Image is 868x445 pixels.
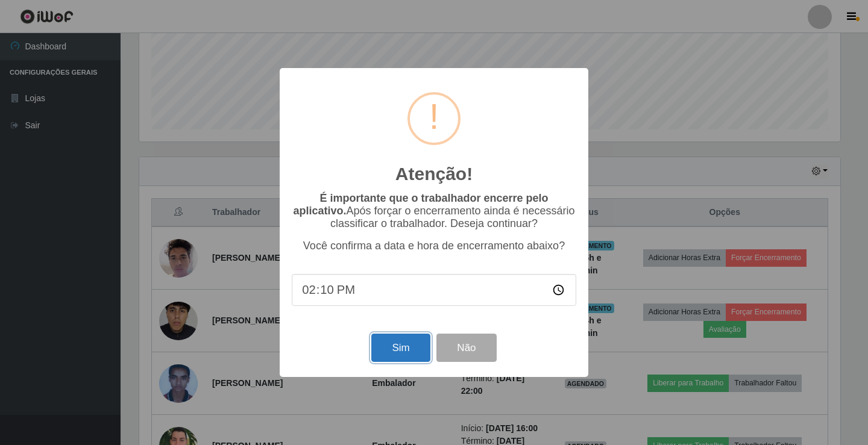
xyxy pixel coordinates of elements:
[371,334,430,362] button: Sim
[293,192,548,217] b: É importante que o trabalhador encerre pelo aplicativo.
[292,240,576,252] p: Você confirma a data e hora de encerramento abaixo?
[436,334,496,362] button: Não
[292,192,576,230] p: Após forçar o encerramento ainda é necessário classificar o trabalhador. Deseja continuar?
[395,163,473,185] h2: Atenção!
